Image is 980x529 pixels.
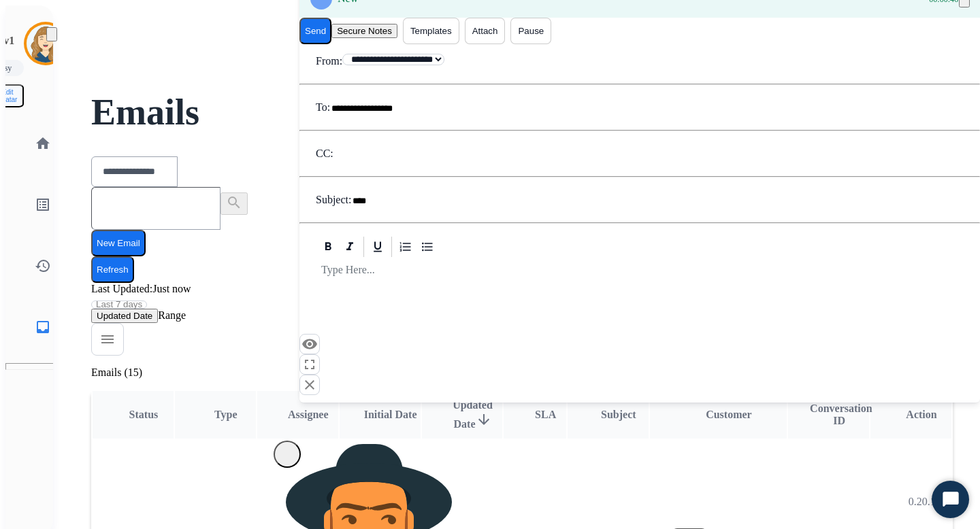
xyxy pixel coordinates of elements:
[299,18,331,44] button: Send
[706,409,752,420] span: Customer
[465,18,506,44] button: Attach
[364,409,417,420] span: Initial Date
[35,319,51,335] mat-icon: inbox
[301,377,318,393] mat-icon: close
[395,237,416,257] div: Ordered List
[27,24,65,63] img: avatar
[91,230,146,256] button: New Email
[932,481,969,518] button: Start Chat
[340,237,360,257] div: Italic
[91,99,953,126] h2: Emails
[601,409,636,420] span: Subject
[510,18,551,44] button: Pause
[316,101,330,114] p: To:
[367,237,388,257] div: Underline
[91,301,147,309] button: Last 7 days
[214,409,237,420] span: Type
[35,258,51,274] mat-icon: history
[288,409,329,420] span: Assignee
[96,302,142,307] span: Last 7 days
[91,309,186,321] span: Range
[99,331,116,347] mat-icon: menu
[476,411,492,428] mat-icon: arrow_downward
[535,409,556,420] span: SLA
[91,283,152,294] span: Last Updated:
[35,197,51,213] mat-icon: list_alt
[810,403,872,426] span: Conversation ID
[318,237,338,257] div: Bold
[331,24,397,38] button: Secure Notes
[941,490,960,509] svg: Open Chat
[301,336,318,352] mat-icon: remove_red_eye
[301,356,318,373] mat-icon: fullscreen
[403,18,459,44] button: Templates
[91,309,158,323] button: Updated Date
[91,366,953,379] p: Emails (15)
[152,283,191,294] span: Just now
[316,194,351,206] p: Subject:
[909,494,966,510] p: 0.20.1027RC
[91,256,134,283] button: Refresh
[316,148,333,160] p: CC:
[316,55,342,67] p: From:
[870,391,951,439] th: Action
[226,194,242,211] mat-icon: search
[453,399,493,430] span: Updated Date
[417,237,438,257] div: Bullet List
[35,135,51,152] mat-icon: home
[129,409,159,420] span: Status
